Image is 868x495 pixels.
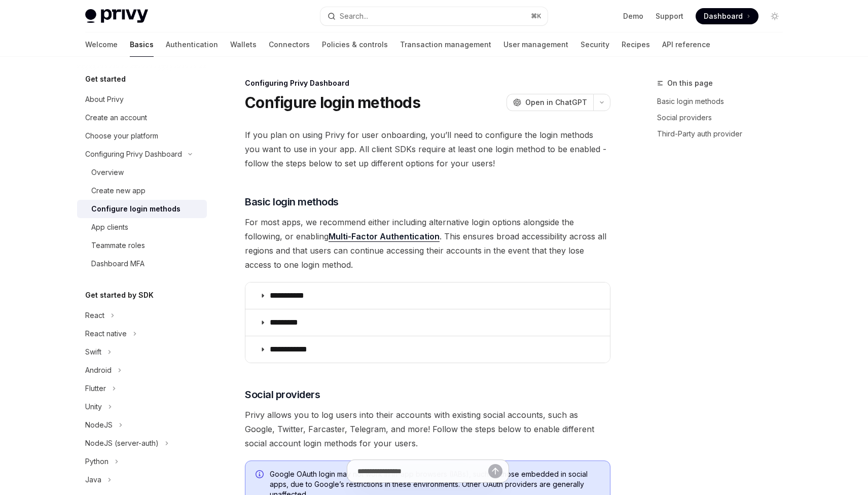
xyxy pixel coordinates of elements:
[77,471,207,489] button: Toggle Java section
[91,239,145,252] div: Teammate roles
[85,437,159,449] div: NodeJS (server-auth)
[77,200,207,218] a: Configure login methods
[85,148,182,160] div: Configuring Privy Dashboard
[696,8,758,24] a: Dashboard
[85,32,118,57] a: Welcome
[85,364,112,376] div: Android
[77,218,207,236] a: App clients
[357,460,488,482] input: Ask a question...
[85,9,148,23] img: light logo
[77,163,207,182] a: Overview
[91,166,124,179] div: Overview
[85,289,154,301] h5: Get started by SDK
[657,126,791,142] a: Third-Party auth provider
[503,32,568,57] a: User management
[340,10,368,22] div: Search...
[269,32,310,57] a: Connectors
[77,398,207,416] button: Toggle Unity section
[91,185,146,197] div: Create new app
[77,452,207,471] button: Toggle Python section
[85,419,113,431] div: NodeJS
[704,11,743,21] span: Dashboard
[662,32,710,57] a: API reference
[85,130,158,142] div: Choose your platform
[91,221,128,233] div: App clients
[667,77,713,89] span: On this page
[77,306,207,325] button: Toggle React section
[322,32,388,57] a: Policies & controls
[329,231,440,242] a: Multi-Factor Authentication
[85,309,104,322] div: React
[85,382,106,395] div: Flutter
[531,12,541,20] span: ⌘ K
[77,416,207,434] button: Toggle NodeJS section
[85,93,124,105] div: About Privy
[245,215,610,272] span: For most apps, we recommend either including alternative login options alongside the following, o...
[767,8,783,24] button: Toggle dark mode
[85,401,102,413] div: Unity
[245,78,610,88] div: Configuring Privy Dashboard
[245,387,320,402] span: Social providers
[85,346,101,358] div: Swift
[85,328,127,340] div: React native
[85,73,126,85] h5: Get started
[488,464,502,478] button: Send message
[77,90,207,109] a: About Privy
[245,128,610,170] span: If you plan on using Privy for user onboarding, you’ll need to configure the login methods you wa...
[245,408,610,450] span: Privy allows you to log users into their accounts with existing social accounts, such as Google, ...
[85,474,101,486] div: Java
[657,110,791,126] a: Social providers
[130,32,154,57] a: Basics
[91,203,180,215] div: Configure login methods
[581,32,609,57] a: Security
[77,182,207,200] a: Create new app
[525,97,587,108] span: Open in ChatGPT
[230,32,257,57] a: Wallets
[77,434,207,452] button: Toggle NodeJS (server-auth) section
[656,11,683,21] a: Support
[77,145,207,163] button: Toggle Configuring Privy Dashboard section
[77,361,207,379] button: Toggle Android section
[657,93,791,110] a: Basic login methods
[77,343,207,361] button: Toggle Swift section
[77,127,207,145] a: Choose your platform
[91,258,144,270] div: Dashboard MFA
[622,32,650,57] a: Recipes
[77,255,207,273] a: Dashboard MFA
[85,455,108,468] div: Python
[320,7,548,25] button: Open search
[623,11,643,21] a: Demo
[245,195,339,209] span: Basic login methods
[507,94,593,111] button: Open in ChatGPT
[77,325,207,343] button: Toggle React native section
[77,236,207,255] a: Teammate roles
[400,32,491,57] a: Transaction management
[85,112,147,124] div: Create an account
[77,109,207,127] a: Create an account
[166,32,218,57] a: Authentication
[77,379,207,398] button: Toggle Flutter section
[245,93,420,112] h1: Configure login methods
